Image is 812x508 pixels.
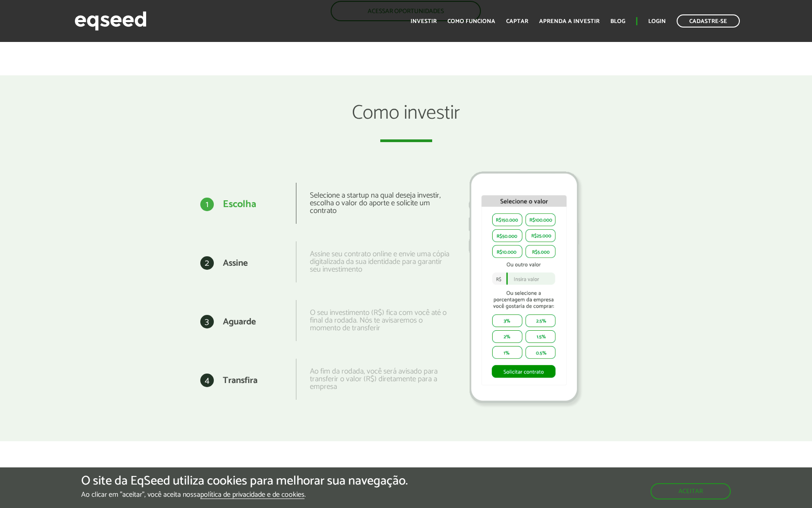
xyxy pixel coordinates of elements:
[200,491,304,499] a: política de privacidade e de cookies
[223,199,256,209] div: Escolha
[23,23,129,31] div: [PERSON_NAME]: [DOMAIN_NAME]
[448,18,495,24] a: Como funciona
[200,256,214,270] div: 2
[296,359,450,400] div: Ao fim da rodada, você será avisado para transferir o valor (R$) diretamente para a empresa
[14,14,22,22] img: logo_orange.svg
[539,18,600,24] a: Aprenda a investir
[25,14,44,22] div: v 4.0.25
[237,102,575,142] h2: Como investir
[105,58,145,64] div: Palavras-chave
[296,300,450,341] div: O seu investimento (R$) fica com você até o final da rodada. Nós te avisaremos o momento de trans...
[37,57,45,64] img: tab_domain_overview_orange.svg
[200,198,214,211] div: 1
[457,162,592,414] img: como-funciona-step1.png
[651,483,731,499] button: Aceitar
[506,18,528,24] a: Captar
[81,474,408,488] h5: O site da EqSeed utiliza cookies para melhorar sua navegação.
[81,490,408,499] p: Ao clicar em "aceitar", você aceita nossa .
[648,18,666,24] a: Login
[47,58,69,64] div: Domínio
[610,18,625,24] a: Blog
[200,315,214,328] div: 3
[223,259,248,268] div: Assine
[74,9,147,33] img: EqSeed
[411,18,437,24] a: Investir
[223,318,256,327] div: Aguarde
[14,23,22,31] img: website_grey.svg
[296,241,450,282] div: Assine seu contrato online e envie uma cópia digitalizada da sua identidade para garantir seu inv...
[677,14,740,28] a: Cadastre-se
[95,57,102,64] img: tab_keywords_by_traffic_grey.svg
[200,374,214,387] div: 4
[223,376,258,385] div: Transfira
[296,183,450,224] div: Selecione a startup na qual deseja investir, escolha o valor do aporte e solicite um contrato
